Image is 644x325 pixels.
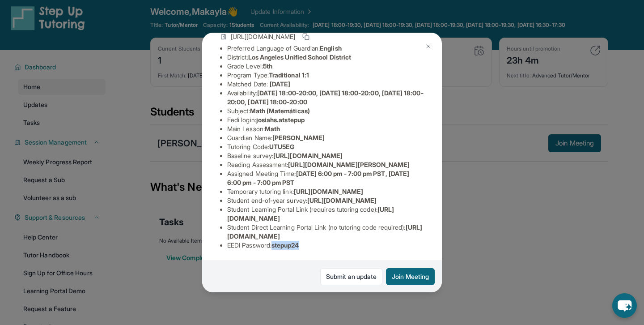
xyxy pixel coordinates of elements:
li: EEDI Password : [227,241,424,250]
span: [DATE] [270,80,290,88]
span: [URL][DOMAIN_NAME] [231,32,295,41]
button: chat-button [612,293,637,318]
span: [URL][DOMAIN_NAME] [294,188,363,195]
li: Baseline survey : [227,151,424,160]
span: Traditional 1:1 [269,71,309,79]
span: English [320,44,342,52]
li: Student Learning Portal Link (requires tutoring code) : [227,205,424,223]
li: Main Lesson : [227,124,424,133]
li: Matched Date: [227,80,424,89]
li: Tutoring Code : [227,142,424,151]
img: Close Icon [425,43,432,50]
span: Los Angeles Unified School District [248,53,351,61]
li: Reading Assessment : [227,160,424,169]
button: Copy link [301,31,311,42]
span: [URL][DOMAIN_NAME] [273,152,343,159]
li: Subject : [227,107,424,115]
li: Student Direct Learning Portal Link (no tutoring code required) : [227,223,424,241]
span: Math (Matemáticas) [250,107,310,115]
li: District: [227,53,424,62]
span: [DATE] 18:00-20:00, [DATE] 18:00-20:00, [DATE] 18:00-20:00, [DATE] 18:00-20:00 [227,89,424,106]
li: Grade Level: [227,62,424,71]
li: Guardian Name : [227,133,424,142]
span: [URL][DOMAIN_NAME] [307,197,377,204]
li: Assigned Meeting Time : [227,169,424,187]
span: josiahs.atstepup [256,116,305,124]
a: Submit an update [320,268,382,285]
li: Program Type: [227,71,424,80]
span: [DATE] 6:00 pm - 7:00 pm PST, [DATE] 6:00 pm - 7:00 pm PST [227,170,409,186]
span: 5th [263,62,272,70]
li: Preferred Language of Guardian: [227,44,424,53]
li: Availability: [227,89,424,107]
li: Student end-of-year survey : [227,196,424,205]
span: stepup24 [271,241,299,249]
span: UTU5EG [269,143,294,150]
span: Math [265,125,280,133]
li: Eedi login : [227,115,424,124]
button: Join Meeting [386,268,435,285]
span: [URL][DOMAIN_NAME][PERSON_NAME] [288,161,410,168]
span: [PERSON_NAME] [272,134,325,141]
li: Temporary tutoring link : [227,187,424,196]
